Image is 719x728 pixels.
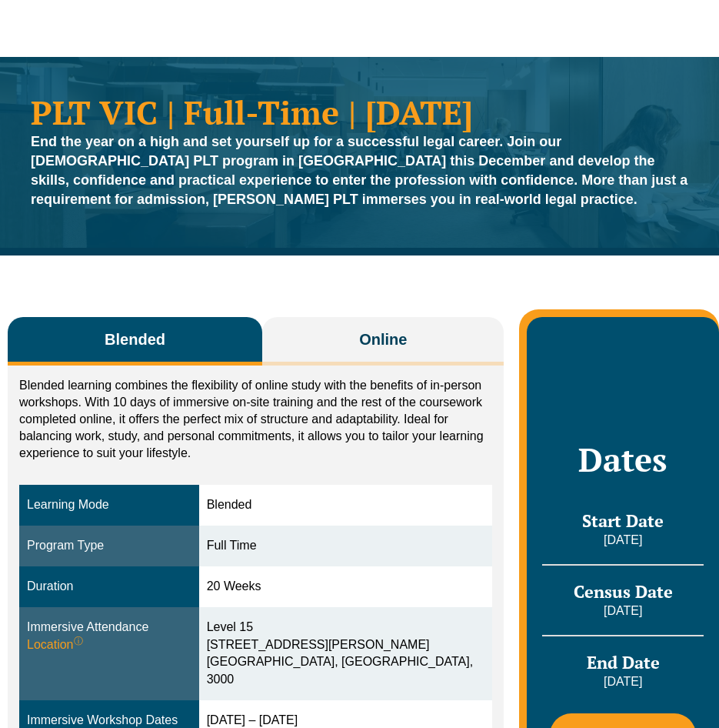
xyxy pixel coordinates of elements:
div: Program Type [27,537,191,555]
div: Full Time [207,537,485,555]
strong: End the year on a high and set yourself up for a successful legal career. Join our [DEMOGRAPHIC_D... [31,134,687,207]
span: Start Date [582,509,664,532]
span: Location [27,636,83,654]
p: [DATE] [542,532,704,549]
div: Blended [207,496,485,514]
p: [DATE] [542,603,704,619]
p: [DATE] [542,673,704,690]
div: Duration [27,578,191,596]
sup: ⓘ [74,636,83,646]
div: 20 Weeks [207,578,485,596]
span: Blended [105,329,165,350]
span: Online [359,329,407,350]
span: Census Date [574,580,673,603]
div: Immersive Attendance [27,619,191,654]
h1: PLT VIC | Full-Time | [DATE] [31,95,688,129]
div: Learning Mode [27,496,191,514]
p: Blended learning combines the flexibility of online study with the benefits of in-person workshop... [19,377,492,462]
span: End Date [587,651,660,673]
div: Level 15 [STREET_ADDRESS][PERSON_NAME] [GEOGRAPHIC_DATA], [GEOGRAPHIC_DATA], 3000 [207,619,485,689]
h2: Dates [542,440,704,479]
